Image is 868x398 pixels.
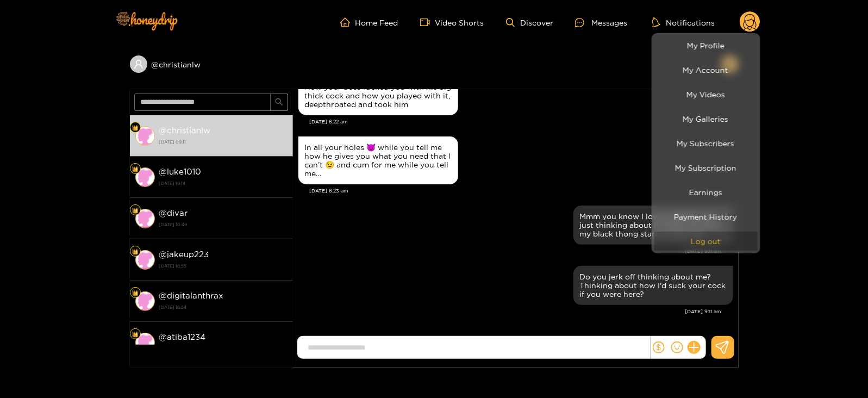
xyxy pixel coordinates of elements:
[654,85,758,104] a: My Videos
[654,60,758,79] a: My Account
[654,134,758,153] a: My Subscribers
[654,109,758,128] a: My Galleries
[654,158,758,177] a: My Subscription
[654,232,758,251] button: Log out
[654,183,758,202] a: Earnings
[654,207,758,226] a: Payment History
[654,36,758,55] a: My Profile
